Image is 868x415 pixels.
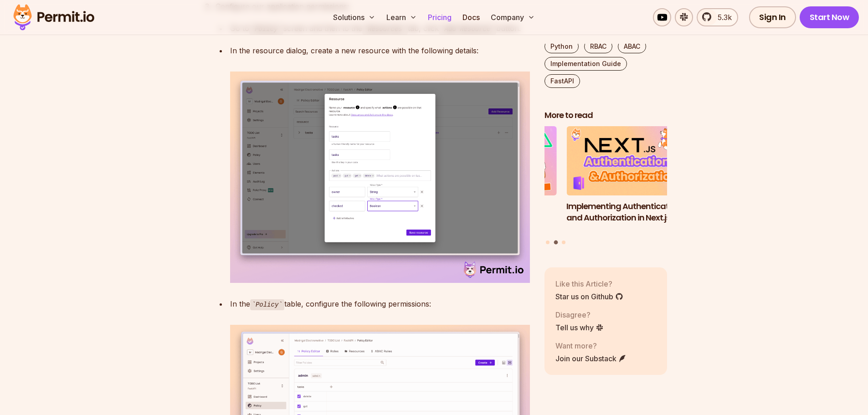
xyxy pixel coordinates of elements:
[697,8,738,26] a: 5.3k
[555,340,627,351] p: Want more?
[250,299,284,310] code: Policy
[566,201,689,224] h3: Implementing Authentication and Authorization in Next.js
[424,8,455,26] a: Pricing
[562,241,565,244] button: Go to slide 3
[434,201,557,224] h3: Implementing Multi-Tenant RBAC in Nuxt.js
[800,6,859,28] a: Start Now
[329,8,379,26] button: Solutions
[712,12,732,23] span: 5.3k
[544,110,668,121] h2: More to read
[230,297,530,311] p: In the table, configure the following permissions:
[487,8,539,26] button: Company
[544,74,580,88] a: FastAPI
[566,127,689,235] a: Implementing Authentication and Authorization in Next.jsImplementing Authentication and Authoriza...
[383,8,421,26] button: Learn
[230,72,530,283] img: Create Resource.png
[544,127,668,246] div: Posts
[546,241,550,244] button: Go to slide 1
[230,44,530,57] p: In the resource dialog, create a new resource with the following details:
[555,309,604,320] p: Disagree?
[9,2,98,33] img: Permit logo
[566,127,689,196] img: Implementing Authentication and Authorization in Next.js
[544,40,579,53] a: Python
[584,40,612,53] a: RBAC
[618,40,646,53] a: ABAC
[555,291,623,302] a: Star us on Github
[544,57,627,71] a: Implementation Guide
[555,322,604,333] a: Tell us why
[555,353,627,364] a: Join our Substack
[555,278,623,289] p: Like this Article?
[566,127,689,235] li: 2 of 3
[749,6,796,28] a: Sign In
[459,8,483,26] a: Docs
[434,127,557,235] li: 1 of 3
[554,241,558,245] button: Go to slide 2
